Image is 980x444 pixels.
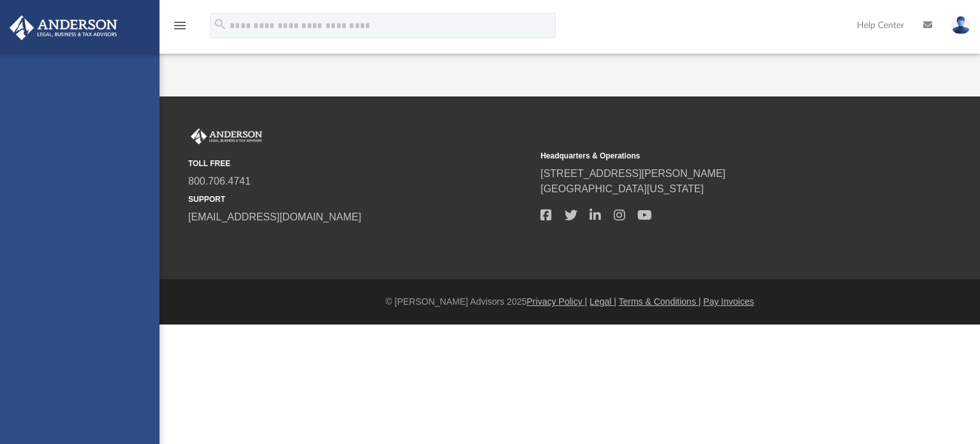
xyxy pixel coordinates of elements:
a: [EMAIL_ADDRESS][DOMAIN_NAME] [188,211,361,222]
a: Privacy Policy | [527,296,588,307]
a: Pay Invoices [703,296,754,307]
a: menu [172,24,188,33]
a: [GEOGRAPHIC_DATA][US_STATE] [540,183,704,194]
a: [STREET_ADDRESS][PERSON_NAME] [540,168,725,179]
img: Anderson Advisors Platinum Portal [6,15,121,40]
img: User Pic [951,16,970,34]
div: © [PERSON_NAME] Advisors 2025 [160,295,980,309]
i: search [213,17,227,31]
small: TOLL FREE [188,158,531,169]
i: menu [172,18,188,33]
a: 800.706.4741 [188,176,251,187]
small: SUPPORT [188,194,531,205]
a: Legal | [590,296,616,307]
img: Anderson Advisors Platinum Portal [188,128,265,145]
a: Terms & Conditions | [619,296,701,307]
small: Headquarters & Operations [540,150,884,162]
